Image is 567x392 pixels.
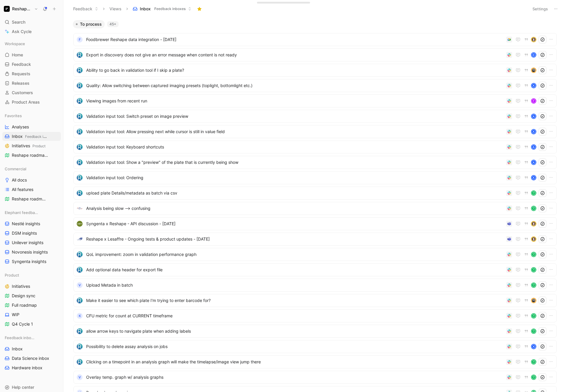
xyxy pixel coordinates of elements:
[12,346,23,352] span: Inbox
[532,130,536,134] div: A
[77,267,83,273] img: logo
[12,124,29,130] span: Analyses
[77,236,83,242] img: logo
[2,333,61,372] div: Feedback inboxesInboxData Science inboxHardware inbox
[2,310,61,319] a: WIP
[86,358,504,365] span: Clicking on a timepoint in an analysis graph will make the timelapse/image view jump there
[86,143,504,151] span: Validation input tool: Keyboard shortcuts
[86,159,504,166] span: Validation input tool: Show a "preview" of the plate that is currently being show
[73,110,557,123] a: logoValidation input tool: Switch preset on image previewA
[2,111,61,120] div: Favorites
[2,151,61,160] a: Reshape roadmapCommercial
[86,190,504,197] span: upload plate Details/metadata as batch via csv
[2,176,61,184] a: All docs
[73,294,557,307] a: logoMake it easier to see which plate I'm trying to enter barcode for?avatar
[532,99,536,103] div: F
[532,298,536,303] img: avatar
[2,229,61,238] a: DSM insights
[532,176,536,180] div: A
[2,88,61,97] a: Customers
[86,36,504,43] span: Foodbrewer Reshape data integration - [DATE]
[73,125,557,138] a: logoValidation input tool: Allow pressing next while cursor is still in value fieldA
[73,141,557,153] a: logoValidation input tool: Keyboard shortcutsA
[2,69,61,78] a: Requests
[532,344,536,349] div: K
[73,33,557,46] a: FFoodbrewer Reshape data integration - [DATE]avatar
[86,67,504,74] span: Ability to go back in validation tool if I skip a plate?
[2,383,61,392] div: Help center
[86,251,504,258] span: QoL improvement: zoom in validation performance graph
[2,98,61,107] a: Product Areas
[12,52,23,58] span: Home
[2,282,61,291] a: Initiatives
[12,385,34,390] span: Help center
[5,335,37,341] span: Feedback inboxes
[2,5,40,13] button: Reshape PlatformReshape Platform
[2,50,61,59] a: Home
[86,97,504,104] span: Viewing images from recent run
[77,113,83,119] img: logo
[140,6,151,12] span: Inbox
[86,236,504,243] span: Reshape x Lesaffre - Ongoing tests & product updates - [DATE]
[2,208,61,217] div: Elephant feedback boards
[532,160,536,164] div: A
[77,129,83,135] img: logo
[12,312,19,318] span: WIP
[77,67,83,73] img: logo
[532,37,536,42] img: avatar
[532,206,536,210] div: T
[77,298,83,303] img: logo
[107,21,119,27] div: 45+
[532,314,536,318] div: T
[532,114,536,118] div: A
[2,257,61,266] a: Syngenta insights
[12,61,31,67] span: Feedback
[2,363,61,372] a: Hardware inbox
[2,18,61,27] div: Search
[73,79,557,92] a: logoQuality: Allow switching between captured imaging presets (toplight, bottomlight etc.)A
[73,233,557,246] a: logoReshape x Lesaffre - Ongoing tests & product updates - [DATE]avatar
[77,98,83,104] img: logo
[532,283,536,287] div: T
[12,71,30,77] span: Requests
[12,355,49,361] span: Data Science inbox
[12,293,35,299] span: Design sync
[73,355,557,368] a: logoClicking on a timepoint in an analysis graph will make the timelapse/image view jump thereT
[77,83,83,89] img: logo
[77,251,83,257] img: logo
[107,4,124,13] button: Views
[12,28,32,35] span: Ask Cycle
[12,80,30,86] span: Releases
[2,271,61,329] div: ProductInitiativesDesign syncFull roadmapWIPQ4 Cycle 1
[532,84,536,88] div: A
[71,4,101,13] button: Feedback
[80,21,102,27] span: To process
[12,321,33,327] span: Q4 Cycle 1
[73,248,557,261] a: logoQoL improvement: zoom in validation performance graphT
[86,205,504,212] span: Analysis being slow --> confusing
[12,6,32,12] h1: Reshape Platform
[530,5,550,13] button: Settings
[77,282,83,288] div: V
[2,344,61,353] a: Inbox
[154,6,186,12] span: Feedback inboxes
[73,156,557,169] a: logoValidation input tool: Show a "preview" of the plate that is currently being showA
[12,177,27,183] span: All docs
[73,309,557,322] a: KCFU metric for count at CURRENT timeframeT
[73,48,557,61] a: logoExport in discovery does not give an error message when content is not readyD
[5,41,25,47] span: Workspace
[2,185,61,194] a: All features
[86,220,504,227] span: Syngenta x Reshape - API discussion - [DATE]
[77,205,83,211] img: logo
[12,230,37,236] span: DSM insights
[86,328,504,335] span: allow arrow keys to navigate plate when adding labels
[12,302,37,308] span: Full roadmap
[12,196,46,202] span: Reshape roadmap
[73,371,557,384] a: VOverlay temp. graph w/ analysis graphsT
[32,144,45,148] span: Product
[73,202,557,215] a: logoAnalysis being slow --> confusingT
[2,79,61,88] a: Releases
[86,82,504,89] span: Quality: Allow switching between captured imaging presets (toplight, bottomlight etc.)
[2,27,61,36] a: Ask Cycle
[73,325,557,338] a: logoallow arrow keys to navigate plate when adding labelsT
